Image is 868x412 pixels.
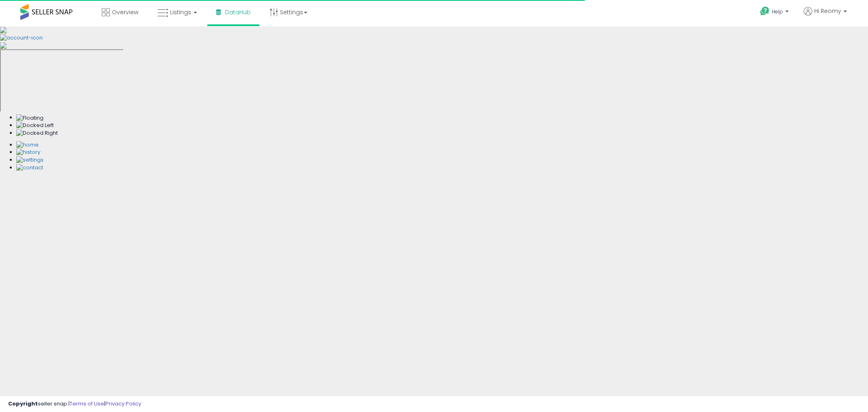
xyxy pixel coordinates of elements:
[772,8,783,15] span: Help
[16,156,44,164] img: Settings
[804,7,847,25] a: Hi Reomy
[16,149,40,156] img: History
[16,141,39,149] img: Home
[760,6,770,16] i: Get Help
[16,164,43,172] img: Contact
[112,8,138,16] span: Overview
[225,8,251,16] span: DataHub
[170,8,191,16] span: Listings
[16,122,54,129] img: Docked Left
[16,114,44,122] img: Floating
[16,129,58,137] img: Docked Right
[814,7,841,15] span: Hi Reomy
